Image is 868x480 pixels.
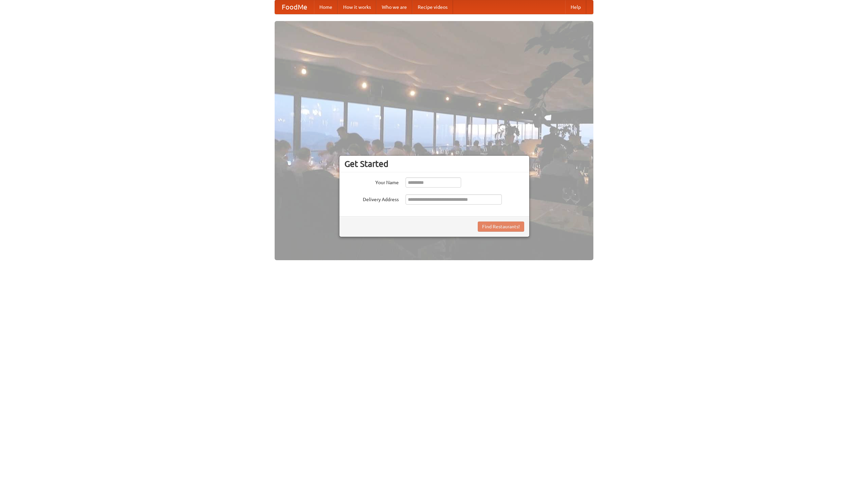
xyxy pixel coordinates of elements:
h3: Get Started [344,159,524,169]
label: Delivery Address [344,194,399,203]
a: Recipe videos [412,0,453,14]
a: How it works [338,0,376,14]
a: Who we are [376,0,412,14]
label: Your Name [344,177,399,186]
button: Find Restaurants! [478,222,524,232]
a: FoodMe [275,0,314,14]
a: Home [314,0,338,14]
a: Help [565,0,586,14]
